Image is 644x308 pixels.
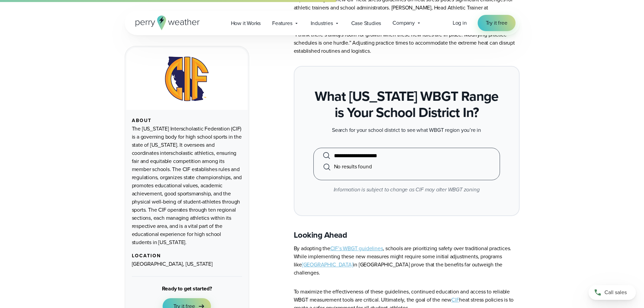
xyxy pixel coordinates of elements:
[132,118,242,123] div: About
[322,161,492,172] li: No results found
[313,186,500,194] p: Information is subject to change as CIF may alter WBGT zoning
[330,244,383,252] a: CIF’s WBGT guidelines
[132,125,242,246] div: The [US_STATE] Interscholastic Federation (CIF) is a governing body for high school sports in the...
[453,19,467,27] span: Log in
[392,19,415,27] span: Company
[604,288,627,297] span: Call sales
[272,19,292,27] span: Features
[311,19,333,27] span: Industries
[162,285,212,293] div: Ready to get started?
[486,19,507,27] span: Try it free
[478,15,516,31] a: Try it free
[294,244,520,277] p: By adopting the , schools are prioritizing safety over traditional practices. While implementing ...
[231,19,261,27] span: How it Works
[589,285,636,300] a: Call sales
[302,261,353,268] a: [GEOGRAPHIC_DATA]
[294,31,520,55] p: “I think there’s always room for growth when these new rules are in place. Modifying practice sch...
[225,16,267,30] a: How it Works
[453,19,467,27] a: Log in
[132,260,242,268] div: [GEOGRAPHIC_DATA], [US_STATE]
[313,88,500,121] h2: What [US_STATE] WBGT Range is Your School District In?
[351,19,381,27] span: Case Studies
[451,296,459,304] a: CIF
[132,253,242,259] div: Location
[294,229,347,241] strong: Looking Ahead
[345,16,387,30] a: Case Studies
[332,126,481,134] p: Search for your school district to see what WBGT region you’re in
